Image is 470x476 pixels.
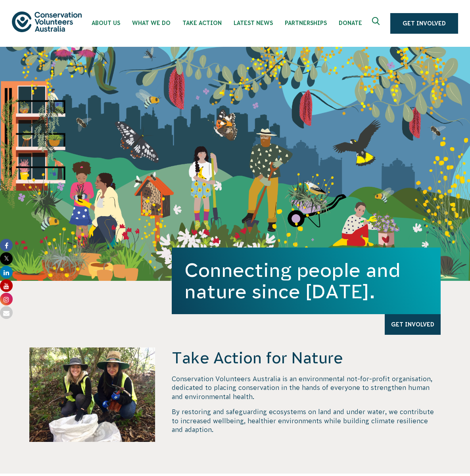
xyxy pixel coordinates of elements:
[12,12,82,32] img: logo.svg
[92,20,120,26] span: About Us
[385,314,441,335] a: Get Involved
[172,407,441,434] p: By restoring and safeguarding ecosystems on land and under water, we contribute to increased well...
[367,14,386,33] button: Expand search box Close search box
[234,20,273,26] span: Latest News
[184,259,428,302] h1: Connecting people and nature since [DATE].
[390,13,458,34] a: Get Involved
[172,347,441,368] h4: Take Action for Nature
[285,20,327,26] span: Partnerships
[182,20,222,26] span: Take Action
[172,374,441,401] p: Conservation Volunteers Australia is an environmental not-for-profit organisation, dedicated to p...
[339,20,362,26] span: Donate
[132,20,171,26] span: What We Do
[372,17,382,30] span: Expand search box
